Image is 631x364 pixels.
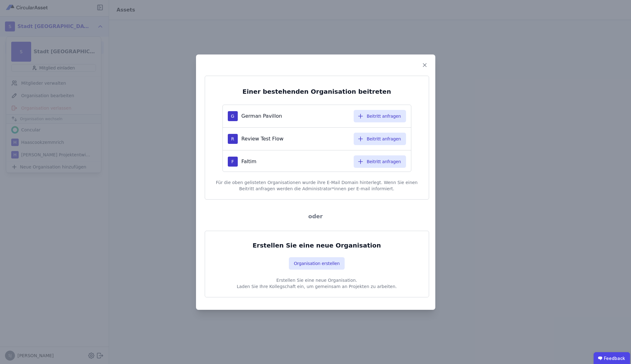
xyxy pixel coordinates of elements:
div: Review Test Flow [241,135,349,143]
div: G [228,111,238,121]
button: Beitritt anfragen [354,133,406,145]
div: F [228,157,238,167]
button: Organisation erstellen [289,257,345,270]
div: R [228,134,238,144]
div: Für die oben gelisteten Organisationen wurde ihre E-Mail Domain hinterlegt. Wenn Sie einen Beitri... [213,172,421,192]
div: Erstellen Sie eine neue Organisation [213,241,421,250]
div: Faltim [241,158,349,165]
p: Erstellen Sie eine neue Organisation. Laden Sie Ihre Kollegschaft ein, um gemeinsam an Projekten ... [213,270,421,290]
div: oder [200,212,432,221]
div: German Pavillon [241,112,349,120]
div: Einer bestehenden Organisation beitreten [213,87,421,96]
button: Beitritt anfragen [354,155,406,168]
button: Beitritt anfragen [354,110,406,122]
